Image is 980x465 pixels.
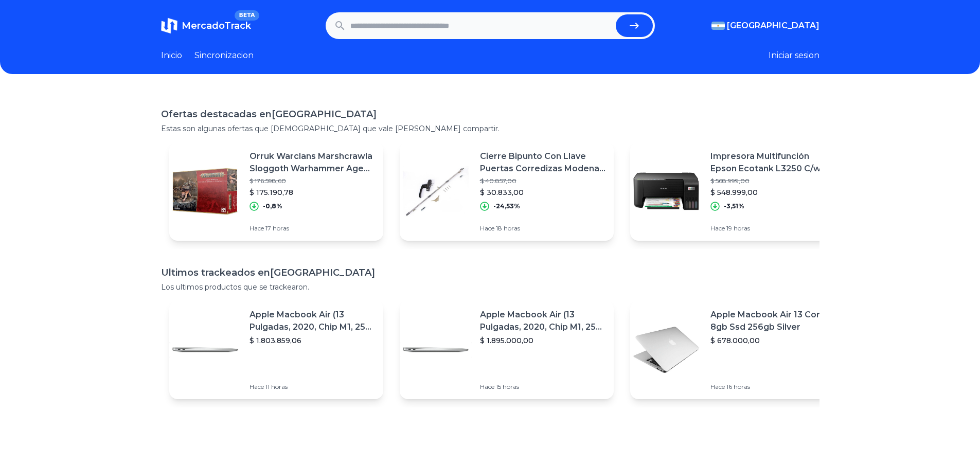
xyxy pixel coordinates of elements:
p: $ 30.833,00 [480,187,605,198]
a: Featured imageOrruk Warclans Marshcrawla Sloggoth Warhammer Age Of Sigmar$ 176.598,60$ 175.190,78... [169,142,383,241]
button: Iniciar sesion [769,49,819,62]
p: Hace 16 horas [710,383,836,391]
p: Apple Macbook Air (13 Pulgadas, 2020, Chip M1, 256 Gb De Ssd, 8 Gb De Ram) - Plata [480,309,605,333]
img: Featured image [400,314,472,386]
p: $ 175.190,78 [250,187,375,198]
span: [GEOGRAPHIC_DATA] [727,20,819,32]
p: Hace 17 horas [250,224,375,233]
img: MercadoTrack [161,17,177,34]
a: Inicio [161,49,182,62]
p: -24,53% [493,202,520,210]
p: Hace 18 horas [480,224,605,233]
a: Featured imageCierre Bipunto Con Llave Puertas Corredizas Modena 600 Alum$ 40.857,00$ 30.833,00-2... [400,142,614,241]
p: $ 1.803.859,06 [250,335,375,346]
p: $ 568.999,00 [710,177,836,185]
span: BETA [235,10,259,21]
img: Argentina [711,22,725,30]
p: Apple Macbook Air 13 Core I5 8gb Ssd 256gb Silver [710,309,836,333]
h1: Ultimos trackeados en [GEOGRAPHIC_DATA] [161,265,819,280]
p: Apple Macbook Air (13 Pulgadas, 2020, Chip M1, 256 Gb De Ssd, 8 Gb De Ram) - Plata [250,309,375,333]
p: Hace 19 horas [710,224,836,233]
img: Featured image [630,314,702,386]
a: MercadoTrackBETA [161,17,251,34]
p: $ 176.598,60 [250,177,375,185]
p: $ 678.000,00 [710,335,836,346]
p: Hace 15 horas [480,383,605,391]
button: [GEOGRAPHIC_DATA] [711,20,819,32]
h1: Ofertas destacadas en [GEOGRAPHIC_DATA] [161,107,819,121]
p: Hace 11 horas [250,383,375,391]
span: MercadoTrack [182,20,251,31]
img: Featured image [169,155,241,227]
img: Featured image [169,314,241,386]
p: Orruk Warclans Marshcrawla Sloggoth Warhammer Age Of Sigmar [250,150,375,175]
p: $ 548.999,00 [710,187,836,198]
p: Cierre Bipunto Con Llave Puertas Corredizas Modena 600 Alum [480,150,605,175]
p: -0,8% [263,202,282,210]
p: $ 1.895.000,00 [480,335,605,346]
p: Impresora Multifunción Epson Ecotank L3250 C/wifi Negra 220v [710,150,836,175]
a: Featured imageApple Macbook Air 13 Core I5 8gb Ssd 256gb Silver$ 678.000,00Hace 16 horas [630,300,844,399]
a: Sincronizacion [194,49,254,62]
a: Featured imageApple Macbook Air (13 Pulgadas, 2020, Chip M1, 256 Gb De Ssd, 8 Gb De Ram) - Plata$... [169,300,383,399]
p: -3,51% [724,202,744,210]
a: Featured imageApple Macbook Air (13 Pulgadas, 2020, Chip M1, 256 Gb De Ssd, 8 Gb De Ram) - Plata$... [400,300,614,399]
p: Estas son algunas ofertas que [DEMOGRAPHIC_DATA] que vale [PERSON_NAME] compartir. [161,123,819,134]
p: $ 40.857,00 [480,177,605,185]
p: Los ultimos productos que se trackearon. [161,282,819,292]
a: Featured imageImpresora Multifunción Epson Ecotank L3250 C/wifi Negra 220v$ 568.999,00$ 548.999,0... [630,142,844,241]
img: Featured image [400,155,472,227]
img: Featured image [630,155,702,227]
